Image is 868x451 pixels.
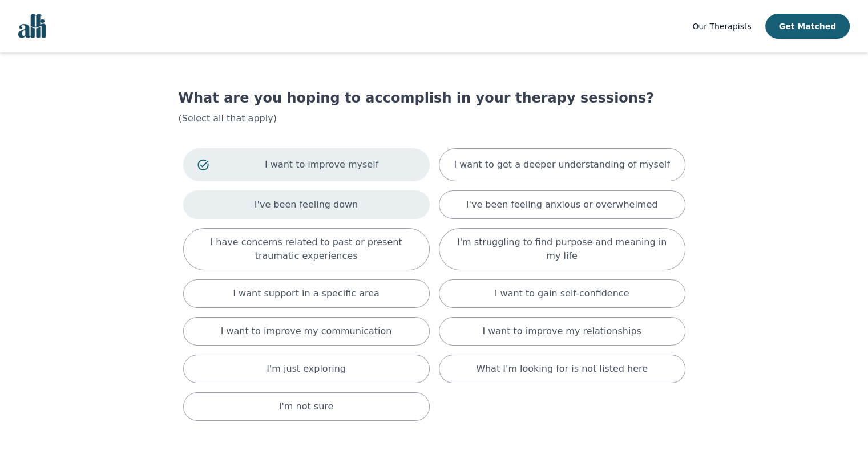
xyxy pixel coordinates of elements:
[454,158,669,172] p: I want to get a deeper understanding of myself
[233,287,380,300] p: I want support in a specific area
[476,362,648,376] p: What I'm looking for is not listed here
[267,362,346,376] p: I'm just exploring
[495,287,629,300] p: I want to gain self-confidence
[466,198,658,212] p: I've been feeling anxious or overwhelmed
[228,158,415,172] p: I want to improve myself
[765,14,850,39] button: Get Matched
[179,89,690,107] h1: What are you hoping to accomplish in your therapy sessions?
[255,198,358,212] p: I've been feeling down
[692,19,751,33] a: Our Therapists
[18,14,46,38] img: alli logo
[692,22,751,31] span: Our Therapists
[482,324,641,338] p: I want to improve my relationships
[453,235,671,263] p: I'm struggling to find purpose and meaning in my life
[279,400,334,413] p: I'm not sure
[197,235,415,263] p: I have concerns related to past or present traumatic experiences
[221,324,392,338] p: I want to improve my communication
[179,112,690,125] p: (Select all that apply)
